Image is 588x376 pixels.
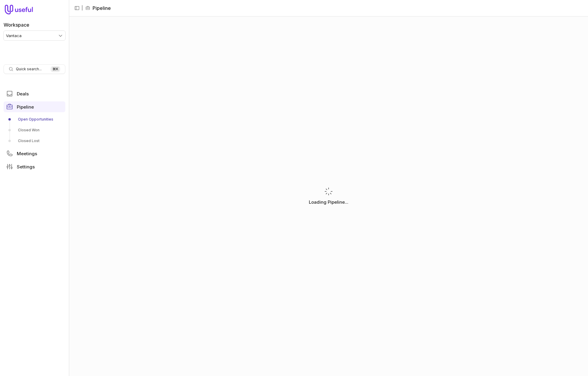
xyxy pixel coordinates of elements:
[17,151,37,156] span: Meetings
[4,115,65,146] div: Pipeline submenu
[4,125,65,135] a: Closed Won
[4,161,65,172] a: Settings
[17,92,29,96] span: Deals
[51,66,60,72] kbd: ⌘ K
[309,199,348,206] p: Loading Pipeline...
[4,101,65,112] a: Pipeline
[4,115,65,124] a: Open Opportunities
[4,88,65,99] a: Deals
[72,4,81,13] button: Collapse sidebar
[17,165,35,169] span: Settings
[81,4,83,12] span: |
[4,136,65,146] a: Closed Lost
[85,4,111,12] li: Pipeline
[17,105,34,109] span: Pipeline
[4,21,29,28] label: Workspace
[4,148,65,159] a: Meetings
[16,67,42,71] span: Quick search...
